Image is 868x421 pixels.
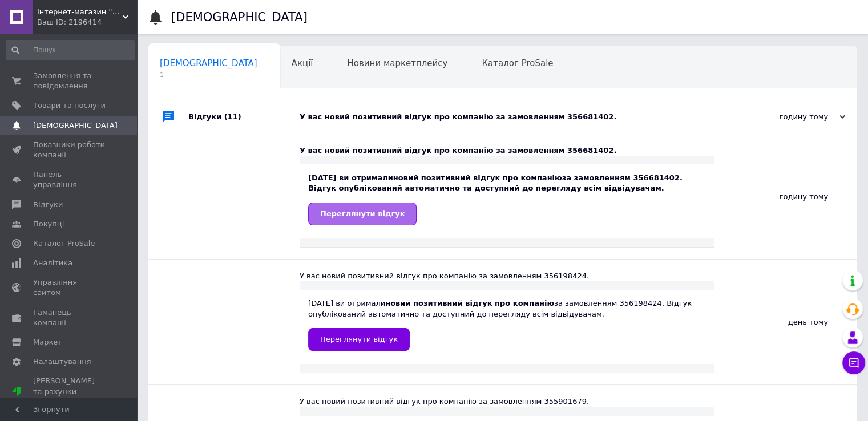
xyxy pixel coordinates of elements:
[714,260,857,384] div: день тому
[300,271,714,281] div: У вас новий позитивний відгук про компанію за замовленням 356198424.
[731,112,845,122] div: годину тому
[308,328,410,351] a: Переглянути відгук
[33,238,95,249] span: Каталог ProSale
[160,58,257,68] span: [DEMOGRAPHIC_DATA]
[33,357,91,367] span: Налаштування
[308,173,705,225] div: [DATE] ви отримали за замовленням 356681402. Відгук опублікований автоматично та доступний до пер...
[33,71,106,91] span: Замовлення та повідомлення
[714,134,857,259] div: годину тому
[188,100,300,134] div: Відгуки
[33,307,106,328] span: Гаманець компанії
[482,58,553,68] span: Каталог ProSale
[300,396,714,407] div: У вас новий позитивний відгук про компанію за замовленням 355901679.
[33,219,64,229] span: Покупці
[385,299,554,307] b: новий позитивний відгук про компанію
[308,203,417,225] a: Переглянути відгук
[842,351,865,374] button: Чат з покупцем
[292,58,313,68] span: Акції
[347,58,447,68] span: Новини маркетплейсу
[37,7,123,17] span: Інтернет-магазин "Asti"
[33,337,62,347] span: Маркет
[33,376,106,407] span: [PERSON_NAME] та рахунки
[33,100,106,111] span: Товари та послуги
[33,200,63,210] span: Відгуки
[33,397,106,407] div: Prom топ
[33,169,106,190] span: Панель управління
[171,10,308,24] h1: [DEMOGRAPHIC_DATA]
[6,40,135,60] input: Пошук
[300,145,714,156] div: У вас новий позитивний відгук про компанію за замовленням 356681402.
[160,71,257,79] span: 1
[300,112,731,122] div: У вас новий позитивний відгук про компанію за замовленням 356681402.
[33,277,106,298] span: Управління сайтом
[33,140,106,160] span: Показники роботи компанії
[224,112,241,121] span: (11)
[37,17,137,27] div: Ваш ID: 2196414
[320,335,398,343] span: Переглянути відгук
[393,173,562,182] b: новий позитивний відгук про компанію
[33,120,118,131] span: [DEMOGRAPHIC_DATA]
[308,298,705,350] div: [DATE] ви отримали за замовленням 356198424. Відгук опублікований автоматично та доступний до пер...
[320,209,405,218] span: Переглянути відгук
[33,258,72,268] span: Аналітика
